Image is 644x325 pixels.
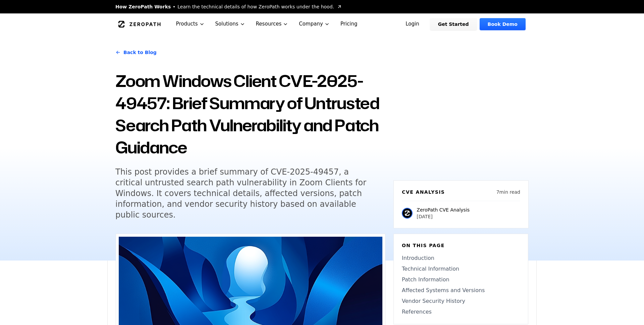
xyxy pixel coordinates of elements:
h6: CVE Analysis [402,189,445,195]
span: Learn the technical details of how ZeroPath works under the hood. [177,3,334,10]
p: ZeroPath CVE Analysis [417,206,470,213]
h1: Zoom Windows Client CVE-2025-49457: Brief Summary of Untrusted Search Path Vulnerability and Patc... [115,70,385,158]
a: Login [397,18,427,30]
button: Resources [251,13,294,35]
a: Get Started [430,18,477,30]
a: Pricing [335,13,363,35]
nav: Global [107,13,537,35]
a: Introduction [402,254,520,262]
a: Patch Information [402,276,520,284]
h5: This post provides a brief summary of CVE-2025-49457, a critical untrusted search path vulnerabil... [115,167,373,220]
a: How ZeroPath WorksLearn the technical details of how ZeroPath works under the hood. [115,3,342,10]
p: [DATE] [417,213,470,220]
a: Book Demo [480,18,526,30]
a: Vendor Security History [402,297,520,305]
h6: On this page [402,242,520,249]
a: Back to Blog [115,43,157,62]
a: Affected Systems and Versions [402,286,520,294]
span: How ZeroPath Works [115,3,171,10]
button: Products [171,13,210,35]
img: ZeroPath CVE Analysis [402,208,413,219]
p: 7 min read [496,189,520,195]
button: Company [293,13,335,35]
a: Technical Information [402,265,520,273]
button: Solutions [210,13,251,35]
a: References [402,308,520,316]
